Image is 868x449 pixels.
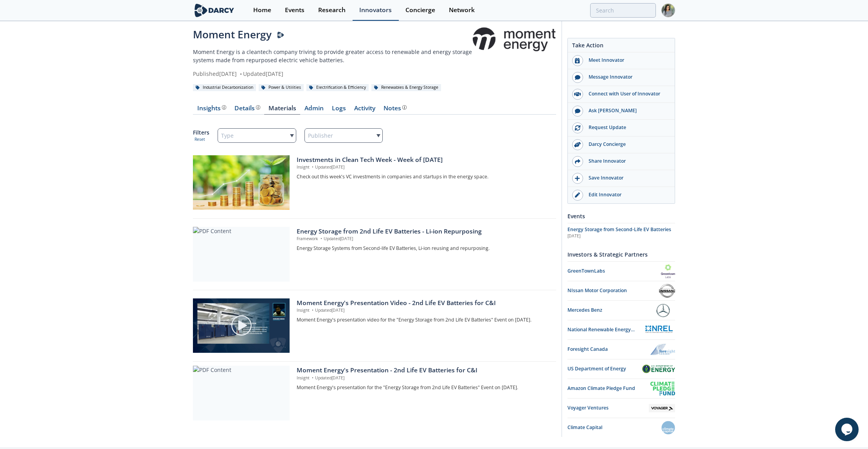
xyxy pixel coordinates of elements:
img: GreenTownLabs [661,264,675,278]
p: Moment Energy's presentation video for the "Energy Storage from 2nd Life EV Batteries" Event on [... [297,316,551,323]
a: PDF Content Moment Energy's Presentation - 2nd Life EV Batteries for C&I Insight •Updated[DATE] M... [193,366,556,420]
a: Amazon Climate Pledge Fund Amazon Climate Pledge Fund [567,382,675,395]
a: Video Content Moment Energy's Presentation Video - 2nd Life EV Batteries for C&I Insight •Updated... [193,298,556,353]
p: Framework Updated [DATE] [297,236,551,242]
div: Industrial Decarbonization [193,84,256,91]
div: Moment Energy's Presentation - 2nd Life EV Batteries for C&I [297,366,551,375]
div: Ask [PERSON_NAME] [583,107,671,114]
div: Climate Capital [567,424,661,431]
a: Climate Capital Climate Capital [567,421,675,435]
div: GreenTownLabs [567,268,661,275]
img: Profile [661,4,675,17]
div: Network [449,7,475,13]
span: Type [221,130,234,141]
p: Energy Storage Systems from Second-life EV Batteries, Li-ion reusing and repurposing. [297,245,551,252]
p: Insight Updated [DATE] [297,164,551,171]
div: Message Innovator [583,74,671,81]
div: Darcy Concierge [583,141,671,148]
div: Innovators [359,7,392,13]
a: Energy Storage from Second-Life EV Batteries [DATE] [567,226,675,239]
a: GreenTownLabs GreenTownLabs [567,264,675,278]
img: Video Content [193,298,290,353]
img: Voyager Ventures [649,401,675,415]
div: Type [218,128,296,143]
a: Voyager Ventures Voyager Ventures [567,401,675,415]
div: Energy Storage from 2nd Life EV Batteries - Li-ion Repurposing [297,227,551,236]
a: Materials [264,105,300,115]
p: Filters [193,128,209,136]
img: US Department of Energy [642,365,675,373]
div: Publisher [304,128,383,143]
span: • [311,307,315,313]
div: Connect with User of Innovator [583,90,671,97]
img: information.svg [256,105,260,110]
img: National Renewable Energy Laboratory [643,323,675,337]
div: Events [567,209,675,223]
div: Research [318,7,346,13]
div: NIssan Motor Corporation [567,287,659,294]
p: Moment Energy is a cleantech company triving to provide greater access to renewable and energy st... [193,48,473,64]
div: Amazon Climate Pledge Fund [567,385,650,392]
div: Edit Innovator [583,191,671,198]
a: Investments in Clean Tech Week - Week of 2025/01/20 preview Investments in Clean Tech Week - Week... [193,155,556,210]
span: • [311,375,315,381]
div: Insights [197,105,226,111]
img: information.svg [222,105,226,110]
div: Moment Energy [193,27,473,42]
button: Reset [194,136,205,143]
iframe: chat widget [835,418,860,441]
span: • [238,70,243,77]
img: play-chapters-gray.svg [231,314,252,336]
img: NIssan Motor Corporation [659,284,675,298]
a: Details [230,105,264,115]
div: Mercedes Benz [567,307,651,314]
p: Insight Updated [DATE] [297,307,551,314]
div: Meet Innovator [583,57,671,64]
a: National Renewable Energy Laboratory National Renewable Energy Laboratory [567,323,675,337]
img: logo-wide.svg [193,4,236,17]
img: Climate Capital [661,421,675,435]
a: Admin [300,105,328,115]
div: Request Update [583,124,671,131]
a: Mercedes Benz Mercedes Benz [567,304,675,317]
a: Logs [328,105,350,115]
img: Darcy Presenter [277,32,284,39]
div: National Renewable Energy Laboratory [567,326,643,333]
p: Check out this week's VC investments in companies and startups in the energy space. [297,173,551,180]
div: Power & Utilities [259,84,304,91]
div: [DATE] [567,233,675,239]
button: Save Innovator [568,170,675,187]
div: Home [253,7,271,13]
a: US Department of Energy US Department of Energy [567,362,675,376]
div: Foresight Canada [567,346,650,353]
div: Electrification & Efficiency [306,84,369,91]
div: Events [285,7,304,13]
div: Notes [384,105,407,111]
span: • [319,236,324,241]
a: PDF Content Energy Storage from 2nd Life EV Batteries - Li-ion Repurposing Framework •Updated[DAT... [193,227,556,282]
a: NIssan Motor Corporation NIssan Motor Corporation [567,284,675,298]
img: Amazon Climate Pledge Fund [650,382,675,395]
div: Take Action [568,41,675,52]
div: Investors & Strategic Partners [567,248,675,261]
div: Details [234,105,260,111]
div: Voyager Ventures [567,404,649,411]
a: Notes [379,105,411,115]
div: Renewables & Energy Storage [371,84,441,91]
a: Insights [193,105,230,115]
div: Save Innovator [583,174,671,181]
img: Foresight Canada [650,343,675,356]
div: Concierge [405,7,435,13]
div: Moment Energy's Presentation Video - 2nd Life EV Batteries for C&I [297,298,551,308]
span: Energy Storage from Second-Life EV Batteries [567,226,671,233]
img: information.svg [402,105,407,110]
a: Foresight Canada Foresight Canada [567,343,675,356]
div: Published [DATE] Updated [DATE] [193,70,473,78]
span: • [311,164,315,170]
div: Share Innovator [583,158,671,165]
p: Insight Updated [DATE] [297,375,551,381]
img: Mercedes Benz [651,304,675,317]
span: Publisher [308,130,333,141]
input: Advanced Search [590,3,656,18]
div: US Department of Energy [567,365,642,372]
